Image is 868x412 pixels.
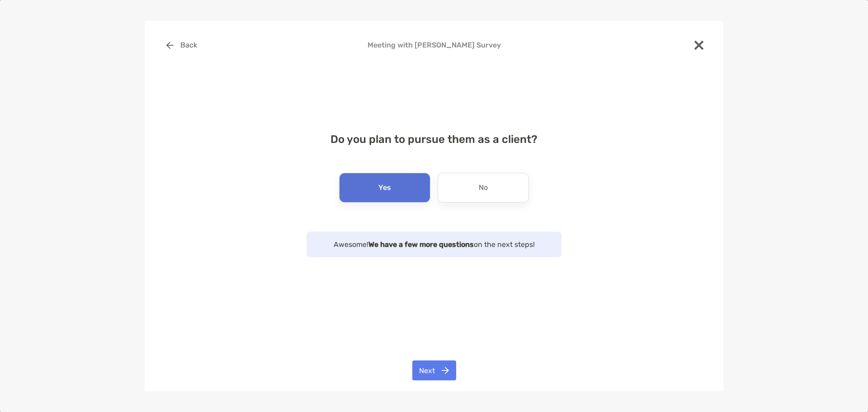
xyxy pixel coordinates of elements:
button: Next [412,360,456,380]
strong: We have a few more questions [368,240,474,249]
img: close modal [694,41,703,50]
img: button icon [442,367,449,374]
h4: Meeting with [PERSON_NAME] Survey [159,41,709,49]
img: button icon [166,42,174,49]
button: Back [159,35,204,55]
p: Awesome! on the next steps! [316,239,552,250]
h4: Do you plan to pursue them as a client? [159,133,709,146]
p: No [479,180,488,195]
p: Yes [378,180,391,195]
